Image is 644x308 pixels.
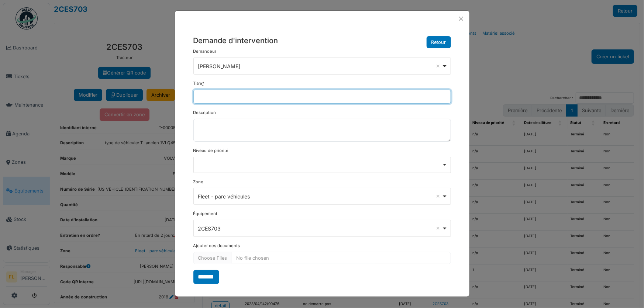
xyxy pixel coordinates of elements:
[434,62,442,70] button: Remove item: '2069'
[203,81,205,86] abbr: Requis
[427,36,451,48] button: Retour
[434,193,442,200] button: Remove item: '5164'
[193,243,240,249] label: Ajouter des documents
[193,48,217,55] label: Demandeur
[193,179,204,185] label: Zone
[193,110,216,116] label: Description
[198,62,442,70] div: [PERSON_NAME]
[198,225,442,232] div: 2CES703
[198,193,442,200] div: Fleet - parc véhicules
[193,80,205,87] label: Titre
[193,211,218,217] label: Équipement
[434,225,442,232] button: Remove item: '130753'
[193,36,278,45] h5: Demande d'intervention
[193,148,229,154] label: Niveau de priorité
[456,14,466,24] button: Close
